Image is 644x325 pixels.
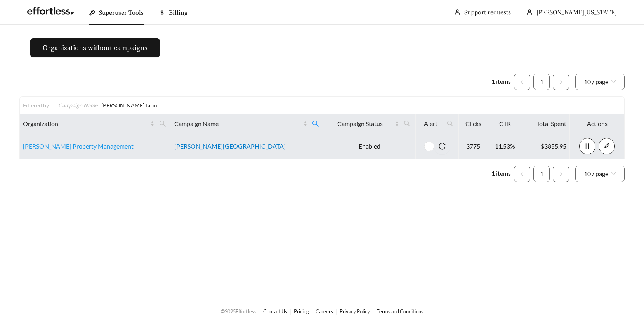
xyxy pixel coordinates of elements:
[488,133,522,159] td: 11.53%
[156,118,169,130] span: search
[316,308,333,315] a: Careers
[570,114,625,133] th: Actions
[99,9,144,17] span: Superuser Tools
[534,166,549,182] a: 1
[43,43,148,53] span: Organizations without campaigns
[327,119,394,128] span: Campaign Status
[169,9,187,17] span: Billing
[23,101,54,109] div: Filtered by:
[553,74,569,90] li: Next Page
[101,102,157,109] span: [PERSON_NAME] farm
[294,308,309,315] a: Pricing
[464,9,511,16] a: Support requests
[522,133,570,159] td: $3855.95
[23,142,134,150] a: [PERSON_NAME] Property Management
[174,142,286,150] a: [PERSON_NAME][GEOGRAPHIC_DATA]
[221,308,257,315] span: © 2025 Effortless
[459,114,488,133] th: Clicks
[553,166,569,182] li: Next Page
[599,143,614,150] span: edit
[514,166,530,182] button: left
[174,119,301,128] span: Campaign Name
[488,114,522,133] th: CTR
[514,166,530,182] li: Previous Page
[514,74,530,90] button: left
[459,133,488,159] td: 3775
[520,172,524,176] span: left
[533,74,550,90] li: 1
[559,172,563,176] span: right
[58,102,99,109] span: Campaign Name :
[559,80,563,85] span: right
[312,120,319,127] span: search
[579,138,595,154] button: pause
[401,118,414,130] span: search
[584,74,616,90] span: 10 / page
[444,118,457,130] span: search
[522,114,570,133] th: Total Spent
[434,143,450,150] span: reload
[419,119,442,128] span: Alert
[580,143,595,150] span: pause
[434,138,450,154] button: reload
[491,74,511,90] li: 1 items
[553,74,569,90] button: right
[23,119,149,128] span: Organization
[534,74,549,90] a: 1
[553,166,569,182] button: right
[404,120,411,127] span: search
[377,308,424,315] a: Terms and Conditions
[536,9,617,16] span: [PERSON_NAME][US_STATE]
[599,142,615,150] a: edit
[514,74,530,90] li: Previous Page
[599,138,615,154] button: edit
[340,308,370,315] a: Privacy Policy
[324,133,416,159] td: Enabled
[584,166,616,182] span: 10 / page
[30,38,160,57] button: Organizations without campaigns
[309,118,322,130] span: search
[575,74,625,90] div: Page Size
[159,120,166,127] span: search
[491,166,511,182] li: 1 items
[520,80,524,85] span: left
[263,308,287,315] a: Contact Us
[575,166,625,182] div: Page Size
[447,120,454,127] span: search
